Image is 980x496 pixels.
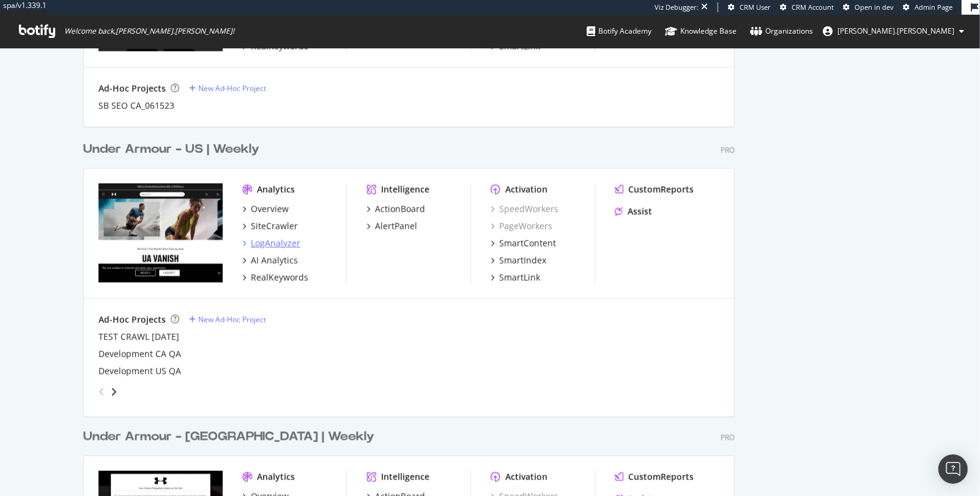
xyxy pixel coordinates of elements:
div: RealKeywords [251,272,308,284]
a: PageWorkers [491,220,552,232]
div: angle-right [110,386,118,398]
div: Viz Debugger: [655,2,699,12]
a: Assist [615,205,652,218]
a: New Ad-Hoc Project [189,314,266,325]
div: Ad-Hoc Projects [98,314,166,326]
div: Under Armour - US | Weekly [83,141,259,158]
button: [PERSON_NAME].[PERSON_NAME] [813,21,974,41]
a: AlertPanel [366,220,417,232]
img: www.underarmour.com/en-us [98,183,223,283]
a: Knowledge Base [665,15,737,48]
span: Open in dev [855,2,894,12]
div: AI Analytics [251,254,298,267]
span: Admin Page [915,2,952,12]
div: Overview [251,203,289,215]
span: CRM Account [792,2,834,12]
div: Botify Academy [587,25,651,37]
a: ActionBoard [366,203,425,215]
div: angle-left [94,382,110,402]
div: New Ad-Hoc Project [198,314,266,325]
div: SmartContent [499,237,556,250]
a: LogAnalyzer [242,237,300,250]
div: Knowledge Base [665,25,737,37]
a: Development US QA [98,365,181,377]
a: Botify Academy [587,15,651,48]
div: LogAnalyzer [251,237,300,250]
span: ryan.flanagan [837,26,954,36]
div: Activation [505,183,548,196]
div: Intelligence [381,183,429,196]
div: Analytics [257,471,295,483]
span: Welcome back, [PERSON_NAME].[PERSON_NAME] ! [64,26,234,36]
div: Intelligence [381,471,429,483]
div: Organizations [750,25,813,37]
a: SiteCrawler [242,220,298,232]
div: SmartLink [499,272,540,284]
a: New Ad-Hoc Project [189,83,266,94]
div: SmartIndex [499,254,546,267]
div: Ad-Hoc Projects [98,83,166,95]
a: Overview [242,203,289,215]
div: ActionBoard [375,203,425,215]
div: Pro [721,145,735,155]
a: Development CA QA [98,348,181,360]
a: Admin Page [903,2,952,12]
a: Under Armour - [GEOGRAPHIC_DATA] | Weekly [83,428,379,446]
div: Under Armour - [GEOGRAPHIC_DATA] | Weekly [83,428,374,446]
a: Under Armour - US | Weekly [83,141,264,158]
div: Assist [628,205,652,218]
a: AI Analytics [242,254,298,267]
span: CRM User [740,2,771,12]
div: New Ad-Hoc Project [198,83,266,94]
div: Open Intercom Messenger [938,454,968,484]
a: Open in dev [843,2,894,12]
div: CustomReports [628,471,694,483]
a: SmartContent [491,237,556,250]
a: SB SEO CA_061523 [98,100,174,112]
a: SmartLink [491,272,540,284]
div: SiteCrawler [251,220,298,232]
a: TEST CRAWL [DATE] [98,331,179,343]
div: AlertPanel [375,220,417,232]
a: RealKeywords [242,272,308,284]
a: CRM Account [780,2,834,12]
div: CustomReports [628,183,694,196]
a: SpeedWorkers [491,203,559,215]
a: Organizations [750,15,813,48]
a: SmartIndex [491,254,546,267]
div: Analytics [257,183,295,196]
a: CustomReports [615,471,694,483]
a: CustomReports [615,183,694,196]
div: Activation [505,471,548,483]
a: CRM User [728,2,771,12]
div: Pro [721,432,735,443]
